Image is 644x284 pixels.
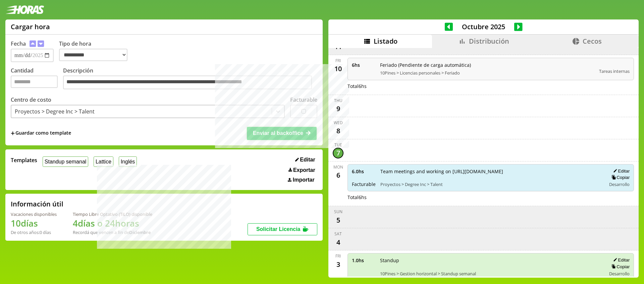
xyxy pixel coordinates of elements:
div: Sat [334,231,342,237]
span: Cecos [583,37,602,46]
span: Listado [374,37,397,46]
label: Fecha [11,40,26,47]
div: Sun [334,209,342,215]
span: Standup [380,257,601,264]
div: 5 [333,215,343,225]
span: Team meetings and working on [URL][DOMAIN_NAME] [380,168,601,175]
span: 1.0 hs [352,257,375,264]
div: scrollable content [328,48,639,277]
h1: 4 días o 24 horas [73,217,152,229]
span: Desarrollo [609,271,630,277]
span: 10Pines > Licencias personales > Feriado [380,70,594,76]
div: 3 [333,259,343,270]
button: Copiar [609,264,630,270]
div: 4 [333,237,343,247]
button: Enviar al backoffice [247,127,317,140]
select: Tipo de hora [59,49,127,61]
span: Octubre 2025 [453,22,514,31]
div: Vacaciones disponibles [11,211,57,217]
div: Total 6 hs [347,83,634,89]
span: Tareas internas [599,68,630,74]
label: Descripción [63,67,317,91]
span: Proyectos > Degree Inc > Talent [380,181,601,187]
span: 10Pines > Gestion horizontal > Standup semanal [380,271,601,277]
div: Tue [334,142,342,148]
div: 7 [333,148,343,158]
span: +Guardar como template [11,130,71,137]
div: 9 [333,103,343,114]
button: Standup semanal [43,156,88,167]
button: Lattice [94,156,113,167]
button: Editar [293,156,317,163]
div: Recordá que vencen a fin de [73,229,152,235]
span: Desarrollo [609,181,630,187]
div: Fri [335,253,341,259]
span: Distribución [469,37,509,46]
label: Facturable [290,96,317,103]
span: Facturable [352,181,376,187]
label: Centro de costo [11,96,51,103]
div: Mon [333,164,343,170]
img: logotipo [5,5,44,14]
span: Feriado (Pendiente de carga automática) [380,62,594,68]
span: Importar [293,177,315,183]
button: Editar [611,257,630,263]
div: De otros años: 0 días [11,229,57,235]
div: Tiempo Libre Optativo (TiLO) disponible [73,211,152,217]
h1: Cargar hora [11,22,50,31]
button: Solicitar Licencia [248,223,317,235]
label: Cantidad [11,67,63,91]
input: Cantidad [11,76,58,88]
span: Enviar al backoffice [253,130,303,136]
b: Diciembre [129,229,151,235]
div: Proyectos > Degree Inc > Talent [15,108,95,115]
label: Tipo de hora [59,40,133,62]
div: Fri [335,58,341,63]
span: Editar [300,157,315,163]
span: Templates [11,156,37,164]
span: Exportar [293,167,315,173]
textarea: Descripción [63,76,312,90]
div: Thu [334,98,342,103]
span: 6.0 hs [352,168,376,175]
h1: 10 días [11,217,57,229]
button: Exportar [286,167,317,174]
div: 8 [333,126,343,136]
div: Total 6 hs [347,194,634,200]
div: 6 [333,170,343,181]
h2: Información útil [11,199,63,208]
button: Copiar [609,175,630,180]
button: Inglés [119,156,137,167]
div: 10 [333,63,343,74]
span: Solicitar Licencia [256,226,301,232]
div: Wed [334,120,343,126]
span: + [11,130,15,137]
span: 6 hs [352,62,375,68]
button: Editar [611,168,630,174]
